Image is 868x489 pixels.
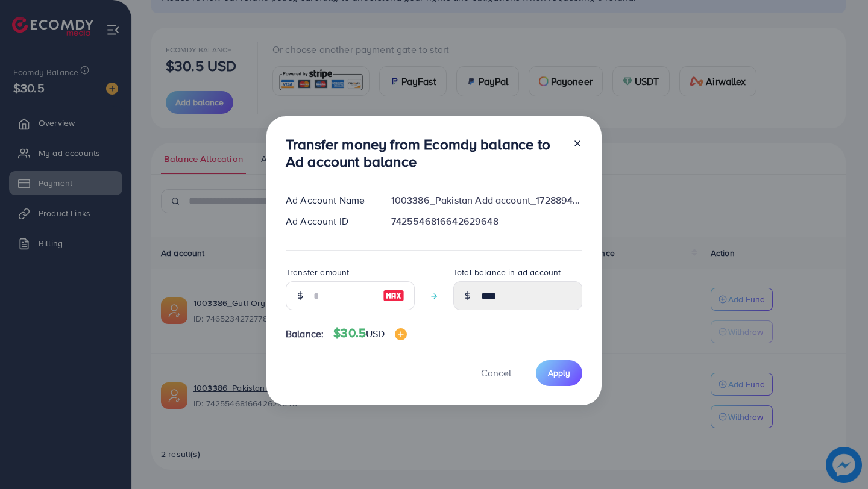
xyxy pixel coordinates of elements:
img: image [395,328,407,340]
span: Cancel [481,366,511,379]
div: Ad Account Name [276,193,382,207]
img: image [383,288,404,303]
span: Balance: [286,327,324,341]
label: Total balance in ad account [453,266,561,278]
div: Ad Account ID [276,214,382,228]
div: 7425546816642629648 [382,214,592,228]
span: Apply [548,367,570,379]
button: Cancel [466,360,526,386]
div: 1003386_Pakistan Add account_1728894866261 [382,193,592,207]
label: Transfer amount [286,266,349,278]
h3: Transfer money from Ecomdy balance to Ad account balance [286,135,563,170]
button: Apply [536,360,582,386]
h4: $30.5 [333,326,406,341]
span: USD [366,327,385,340]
